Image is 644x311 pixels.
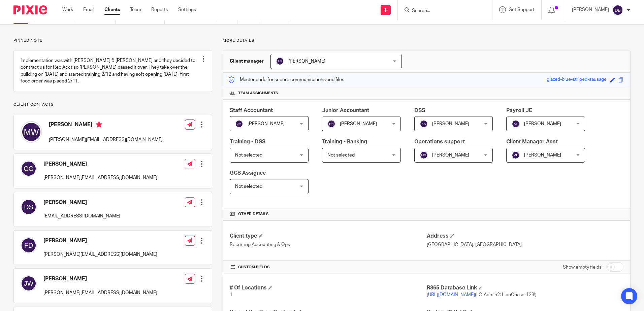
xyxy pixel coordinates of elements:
p: Pinned note [13,38,212,43]
h4: [PERSON_NAME] [43,199,120,206]
span: DSS [414,108,425,113]
p: [PERSON_NAME] [572,6,609,13]
h4: [PERSON_NAME] [43,275,157,282]
h4: [PERSON_NAME] [43,161,157,168]
h4: [PERSON_NAME] [49,121,163,130]
span: [PERSON_NAME] [288,59,325,64]
h3: Client manager [230,58,264,65]
img: svg%3E [21,199,37,215]
img: svg%3E [420,151,428,159]
p: Recurring Accounting & Ops [230,241,426,248]
span: Operations support [414,139,465,144]
p: [PERSON_NAME][EMAIL_ADDRESS][DOMAIN_NAME] [49,136,163,143]
h4: Client type [230,233,426,240]
img: svg%3E [512,120,520,128]
a: Work [62,6,73,13]
input: Search [411,8,472,14]
img: svg%3E [21,275,37,291]
span: Team assignments [238,91,278,96]
p: [PERSON_NAME][EMAIL_ADDRESS][DOMAIN_NAME] [43,251,157,258]
span: Training - Banking [322,139,367,144]
p: [PERSON_NAME][EMAIL_ADDRESS][DOMAIN_NAME] [43,174,157,181]
span: Other details [238,211,269,217]
img: svg%3E [235,120,243,128]
p: [EMAIL_ADDRESS][DOMAIN_NAME] [43,213,120,219]
a: Reports [151,6,168,13]
span: [PERSON_NAME] [432,153,469,158]
p: Client contacts [13,102,212,107]
a: Email [83,6,94,13]
p: More details [223,38,631,43]
img: svg%3E [612,5,623,15]
span: Not selected [235,153,262,158]
img: svg%3E [327,120,335,128]
span: Not selected [235,184,262,189]
a: [URL][DOMAIN_NAME] [427,292,475,297]
span: GCS Assignee [230,170,266,176]
span: Staff Accountant [230,108,273,113]
h4: Address [427,233,623,240]
label: Show empty fields [563,264,602,271]
span: Get Support [509,7,535,12]
img: svg%3E [21,161,37,177]
p: Master code for secure communications and files [228,76,344,83]
span: Training - DSS [230,139,265,144]
div: glazed-blue-striped-sausage [547,76,607,84]
span: [PERSON_NAME] [248,122,285,126]
span: (LC-Admin2: LionChaser123!) [427,292,537,297]
h4: R365 Database Link [427,284,623,291]
a: Team [130,6,141,13]
span: Junior Accountant [322,108,369,113]
i: Primary [96,121,102,128]
span: [PERSON_NAME] [432,122,469,126]
img: svg%3E [420,120,428,128]
img: Pixie [13,5,47,14]
h4: [PERSON_NAME] [43,237,157,244]
h4: CUSTOM FIELDS [230,265,426,270]
span: Payroll JE [506,108,532,113]
p: [PERSON_NAME][EMAIL_ADDRESS][DOMAIN_NAME] [43,289,157,296]
img: svg%3E [276,57,284,65]
img: svg%3E [21,237,37,253]
span: [PERSON_NAME] [340,122,377,126]
span: Not selected [327,153,355,158]
span: Client Manager Asst [506,139,558,144]
span: [PERSON_NAME] [524,153,561,158]
span: [PERSON_NAME] [524,122,561,126]
span: 1 [230,292,232,297]
a: Settings [178,6,196,13]
a: Clients [104,6,120,13]
h4: # Of Locations [230,284,426,291]
img: svg%3E [512,151,520,159]
p: [GEOGRAPHIC_DATA], [GEOGRAPHIC_DATA] [427,241,623,248]
img: svg%3E [21,121,42,143]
